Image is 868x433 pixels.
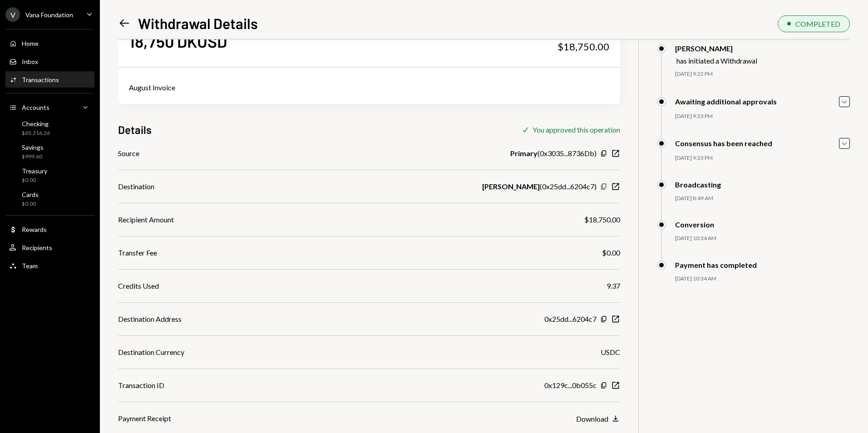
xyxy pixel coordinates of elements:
[675,275,850,283] div: [DATE] 10:34 AM
[602,247,620,258] div: $0.00
[5,257,94,274] a: Team
[510,148,597,159] div: ( 0x3035...8736Db )
[22,76,59,84] div: Transactions
[576,414,620,424] button: Download
[5,188,94,210] a: Cards$0.00
[118,122,152,137] h3: Details
[5,35,94,51] a: Home
[533,125,620,134] div: You approved this operation
[22,191,39,198] div: Cards
[675,180,721,189] div: Broadcasting
[118,380,164,391] div: Transaction ID
[675,261,757,269] div: Payment has completed
[607,280,620,291] div: 9.37
[22,200,39,208] div: $0.00
[675,113,850,120] div: [DATE] 9:23 PM
[675,97,777,106] div: Awaiting additional approvals
[675,44,757,53] div: [PERSON_NAME]
[5,71,94,88] a: Transactions
[118,280,159,291] div: Credits Used
[601,347,620,358] div: USDC
[22,120,50,128] div: Checking
[544,314,597,325] div: 0x25dd...6204c7
[5,141,94,162] a: Savings$999.60
[22,167,47,175] div: Treasury
[22,177,47,184] div: $0.00
[22,262,38,270] div: Team
[22,244,52,251] div: Recipients
[675,139,772,148] div: Consensus has been reached
[557,40,609,53] div: $18,750.00
[118,214,174,225] div: Recipient Amount
[25,11,73,19] div: Vana Foundation
[482,181,597,192] div: ( 0x25dd...6204c7 )
[22,103,49,111] div: Accounts
[675,70,850,78] div: [DATE] 9:22 PM
[576,414,608,423] div: Download
[5,99,94,115] a: Accounts
[5,239,94,256] a: Recipients
[510,148,538,159] b: Primary
[675,235,850,242] div: [DATE] 10:34 AM
[129,31,227,51] div: 18,750 DKUSD
[675,220,714,229] div: Conversion
[544,380,597,391] div: 0x129c...0b055c
[118,181,154,192] div: Destination
[118,314,182,325] div: Destination Address
[5,7,20,22] div: V
[118,148,139,159] div: Source
[675,154,850,162] div: [DATE] 9:23 PM
[22,39,39,47] div: Home
[118,247,157,258] div: Transfer Fee
[5,117,94,139] a: Checking$65,316.26
[5,164,94,186] a: Treasury$0.00
[676,56,757,65] div: has initiated a Withdrawal
[584,214,620,225] div: $18,750.00
[675,195,850,202] div: [DATE] 8:49 AM
[118,347,184,358] div: Destination Currency
[22,129,50,137] div: $65,316.26
[118,413,171,424] div: Payment Receipt
[482,181,540,192] b: [PERSON_NAME]
[22,58,38,65] div: Inbox
[138,14,258,32] h1: Withdrawal Details
[5,221,94,237] a: Rewards
[795,20,840,28] div: COMPLETED
[22,153,44,161] div: $999.60
[5,53,94,69] a: Inbox
[22,226,47,233] div: Rewards
[129,82,609,93] div: August Invoice
[22,143,44,151] div: Savings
